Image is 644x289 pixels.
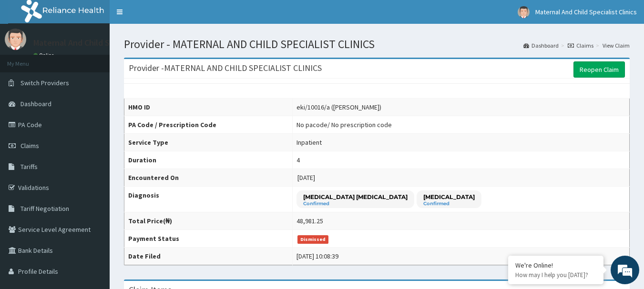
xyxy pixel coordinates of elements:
span: Tariff Negotiation [20,204,69,213]
th: Date Filed [124,248,293,265]
th: Duration [124,151,293,169]
small: Confirmed [423,201,475,206]
span: Tariffs [20,162,38,171]
th: Service Type [124,134,293,151]
img: User Image [518,6,530,18]
h1: Provider - MATERNAL AND CHILD SPECIALIST CLINICS [124,38,630,50]
img: User Image [5,29,26,50]
small: Confirmed [303,201,408,206]
span: We're online! [55,85,132,181]
div: 48,981.25 [296,216,323,226]
a: Dashboard [523,41,559,50]
p: [MEDICAL_DATA] [MEDICAL_DATA] [303,193,408,201]
th: PA Code / Prescription Code [124,116,293,134]
div: Chat with us now [50,53,160,66]
span: Dismissed [297,235,329,244]
span: Switch Providers [20,79,69,87]
div: Inpatient [296,138,322,147]
div: Minimize live chat window [156,5,179,28]
a: View Claim [603,41,630,50]
img: d_794563401_company_1708531726252_794563401 [18,48,39,71]
a: Online [33,52,56,59]
p: Maternal And Child Specialist Clinics [33,39,167,47]
p: How may I help you today? [515,271,596,279]
th: HMO ID [124,99,293,116]
div: No pacode / No prescription code [296,120,392,130]
a: Reopen Claim [573,61,625,78]
a: Claims [568,41,593,50]
th: Diagnosis [124,187,293,212]
div: We're Online! [515,261,596,269]
th: Payment Status [124,230,293,248]
span: Claims [20,141,39,150]
span: [DATE] [297,173,315,182]
th: Encountered On [124,169,293,187]
div: 4 [296,155,300,165]
div: eki/10016/a ([PERSON_NAME]) [296,102,381,112]
span: Dashboard [20,100,51,108]
span: Maternal And Child Specialist Clinics [535,8,637,16]
textarea: Type your message and hit 'Enter' [5,190,182,223]
p: [MEDICAL_DATA] [423,193,475,201]
th: Total Price(₦) [124,212,293,230]
div: [DATE] 10:08:39 [296,251,338,261]
h3: Provider - MATERNAL AND CHILD SPECIALIST CLINICS [129,64,322,72]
